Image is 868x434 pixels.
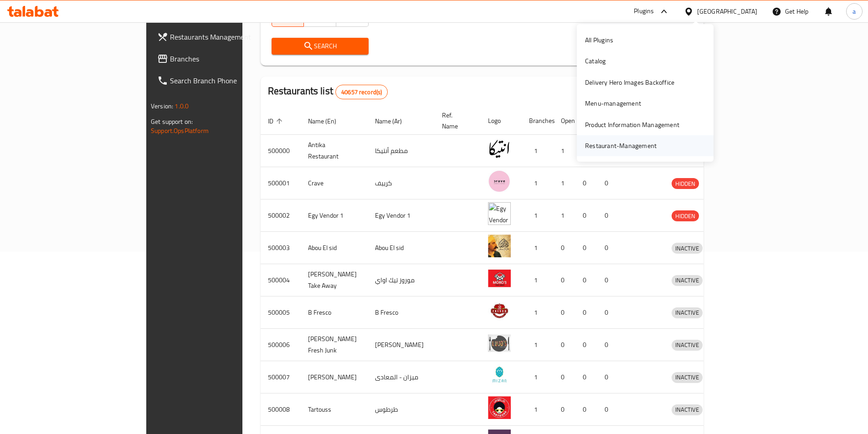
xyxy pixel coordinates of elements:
td: [PERSON_NAME] [301,361,368,393]
td: Abou El sid [301,232,368,264]
td: [PERSON_NAME] [368,329,435,361]
td: 1 [522,329,554,361]
td: 1 [522,264,554,296]
td: 0 [597,361,619,393]
div: INACTIVE [672,404,703,415]
img: B Fresco [488,299,511,322]
span: Version: [151,100,173,112]
td: 0 [575,329,597,361]
td: Egy Vendor 1 [368,199,435,232]
td: 0 [554,393,575,426]
a: Search Branch Phone [150,70,291,92]
span: All [276,11,301,25]
div: HIDDEN [672,210,699,221]
img: Tartouss [488,396,511,419]
span: ID [268,116,285,127]
div: All Plugins [585,35,613,45]
img: Antika Restaurant [488,138,511,160]
th: Open [554,107,575,135]
img: Abou El sid [488,235,511,257]
a: Support.OpsPlatform [151,125,209,137]
div: Restaurant-Management [585,141,657,151]
td: 1 [554,199,575,232]
span: 1.0.0 [175,100,189,112]
span: Branches [170,53,284,64]
td: 0 [575,296,597,329]
div: Total records count [335,85,388,99]
span: INACTIVE [672,243,703,254]
img: Moro's Take Away [488,267,511,290]
td: كرييف [368,167,435,199]
div: Menu-management [585,98,641,108]
a: Branches [150,48,291,70]
td: Crave [301,167,368,199]
td: 0 [575,232,597,264]
span: No [340,11,365,25]
td: 1 [554,135,575,167]
td: 0 [554,264,575,296]
td: 0 [554,329,575,361]
td: B Fresco [301,296,368,329]
td: مطعم أنتيكا [368,135,435,167]
span: INACTIVE [672,372,703,383]
span: INACTIVE [672,307,703,318]
th: Branches [522,107,554,135]
td: 0 [597,264,619,296]
span: a [853,6,856,16]
td: 0 [575,264,597,296]
img: Egy Vendor 1 [488,202,511,225]
td: 1 [522,199,554,232]
div: INACTIVE [672,243,703,254]
td: B Fresco [368,296,435,329]
th: Logo [481,107,522,135]
h2: Restaurants list [268,84,388,99]
span: HIDDEN [672,179,699,189]
span: Restaurants Management [170,31,284,42]
td: 0 [575,393,597,426]
span: Name (Ar) [375,116,414,127]
div: Plugins [634,6,654,17]
td: [PERSON_NAME] Take Away [301,264,368,296]
span: INACTIVE [672,340,703,350]
span: HIDDEN [672,211,699,221]
td: 1 [522,135,554,167]
span: Get support on: [151,116,193,128]
span: Name (En) [308,116,348,127]
div: [GEOGRAPHIC_DATA] [697,6,757,16]
img: Lujo's Fresh Junk [488,332,511,354]
div: HIDDEN [672,178,699,189]
td: 0 [554,232,575,264]
div: Delivery Hero Images Backoffice [585,77,674,87]
td: 0 [575,361,597,393]
a: Restaurants Management [150,26,291,48]
td: 0 [575,167,597,199]
td: 0 [597,393,619,426]
span: 40657 record(s) [336,88,387,97]
td: 0 [575,199,597,232]
td: 1 [522,232,554,264]
td: 0 [597,232,619,264]
td: 1 [522,361,554,393]
span: Search Branch Phone [170,75,284,86]
td: 0 [554,296,575,329]
td: Egy Vendor 1 [301,199,368,232]
td: 0 [597,167,619,199]
span: Yes [308,11,333,25]
td: 0 [575,135,597,167]
span: Ref. Name [442,110,470,132]
td: 0 [597,296,619,329]
td: Antika Restaurant [301,135,368,167]
td: 1 [522,296,554,329]
td: Tartouss [301,393,368,426]
td: 0 [597,329,619,361]
td: 1 [554,167,575,199]
button: Search [272,38,369,55]
td: 0 [554,361,575,393]
span: Search [279,41,361,52]
td: 1 [522,167,554,199]
td: Abou El sid [368,232,435,264]
div: INACTIVE [672,275,703,286]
